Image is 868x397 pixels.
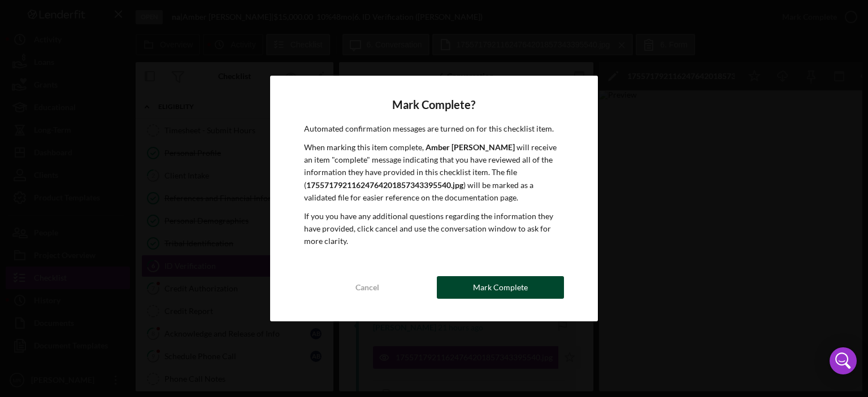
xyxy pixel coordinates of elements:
div: Mark Complete [473,276,528,299]
p: If you you have any additional questions regarding the information they have provided, click canc... [304,210,565,248]
button: Mark Complete [437,276,564,299]
h4: Mark Complete? [304,98,565,111]
b: Amber [PERSON_NAME] [426,142,515,152]
b: 17557179211624764201857343395540.jpg [306,180,463,190]
div: Cancel [355,276,379,299]
button: Cancel [304,276,431,299]
div: Open Intercom Messenger [830,347,857,374]
p: Automated confirmation messages are turned on for this checklist item. [304,123,565,135]
p: When marking this item complete, will receive an item "complete" message indicating that you have... [304,141,565,204]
